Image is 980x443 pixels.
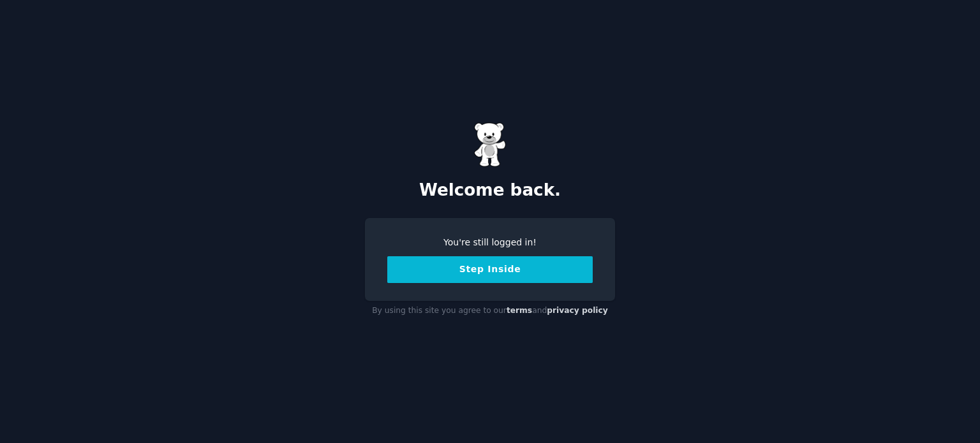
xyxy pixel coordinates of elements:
[387,236,593,249] div: You're still logged in!
[387,256,593,283] button: Step Inside
[387,264,593,274] a: Step Inside
[547,306,608,315] a: privacy policy
[507,306,532,315] a: terms
[365,180,615,201] h2: Welcome back.
[365,301,615,321] div: By using this site you agree to our and
[474,122,506,167] img: Gummy Bear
